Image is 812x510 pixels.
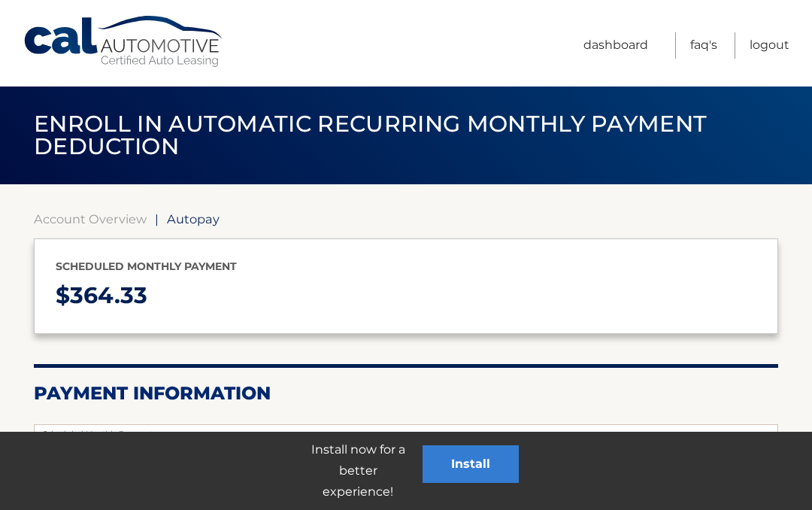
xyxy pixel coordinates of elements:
[167,211,220,226] span: Autopay
[34,211,147,226] a: Account Overview
[750,32,789,59] a: Logout
[56,276,756,316] p: $
[155,211,159,226] span: |
[23,15,226,68] a: Cal Automotive
[293,439,423,502] p: Install now for a better experience!
[34,424,778,436] label: Scheduled Monthly Payment
[423,445,519,483] button: Install
[56,257,756,276] p: Scheduled monthly payment
[34,382,778,405] h2: Payment Information
[38,429,53,463] span: $
[70,281,147,309] span: 364.33
[583,32,648,59] a: Dashboard
[34,110,707,160] span: Enroll in automatic recurring monthly payment deduction
[690,32,717,59] a: FAQ's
